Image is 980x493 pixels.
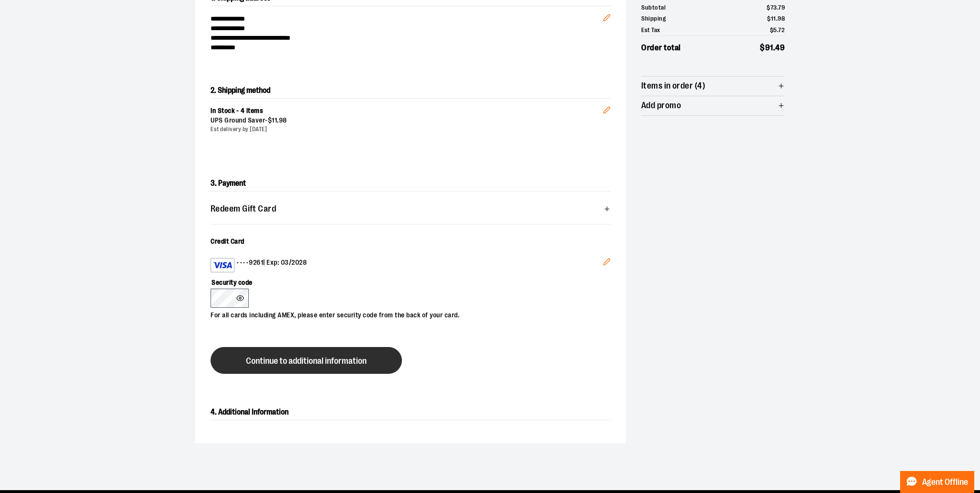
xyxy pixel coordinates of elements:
button: Edit [595,91,618,124]
span: Subtotal [641,3,666,12]
span: $ [268,116,272,124]
span: 49 [775,43,785,52]
span: Items in order (4) [641,81,705,90]
div: In Stock - 4 items [211,106,603,116]
span: . [777,4,779,11]
button: Edit [595,250,618,276]
span: 79 [778,4,785,11]
button: Redeem Gift Card [211,199,611,218]
span: Credit Card [211,237,245,245]
span: 11 [272,116,277,124]
span: $ [770,26,774,34]
span: . [777,26,779,34]
img: Visa card example showing the 16-digit card number on the front of the card [213,259,232,271]
span: Continue to additional information [246,357,367,366]
p: For all cards including AMEX, please enter security code from the back of your card. [211,308,601,320]
div: Est delivery by [DATE] [211,125,603,134]
label: Security code [211,272,601,289]
span: Add promo [641,101,681,110]
span: . [776,15,778,22]
h2: 3. Payment [211,176,611,191]
span: 72 [778,26,785,34]
span: 98 [279,116,287,124]
span: . [277,116,279,124]
button: Add promo [641,96,785,115]
span: . [773,43,776,52]
span: 91 [765,43,773,52]
h2: 2. Shipping method [211,83,611,98]
div: •••• 9261 | Exp: 03/2028 [211,258,603,272]
span: $ [767,4,770,11]
span: 73 [770,4,777,11]
span: $ [760,43,765,52]
button: Items in order (4) [641,77,785,96]
span: Redeem Gift Card [211,204,276,213]
span: 5 [773,26,777,34]
span: 98 [778,15,785,22]
span: $ [767,15,771,22]
button: Agent Offline [900,471,974,493]
button: Continue to additional information [211,347,402,374]
div: UPS Ground Saver - [211,116,603,125]
span: Est Tax [641,25,660,35]
span: Agent Offline [922,478,968,487]
span: 11 [771,15,776,22]
h2: 4. Additional Information [211,404,611,420]
span: Shipping [641,14,666,23]
span: Order total [641,42,681,54]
